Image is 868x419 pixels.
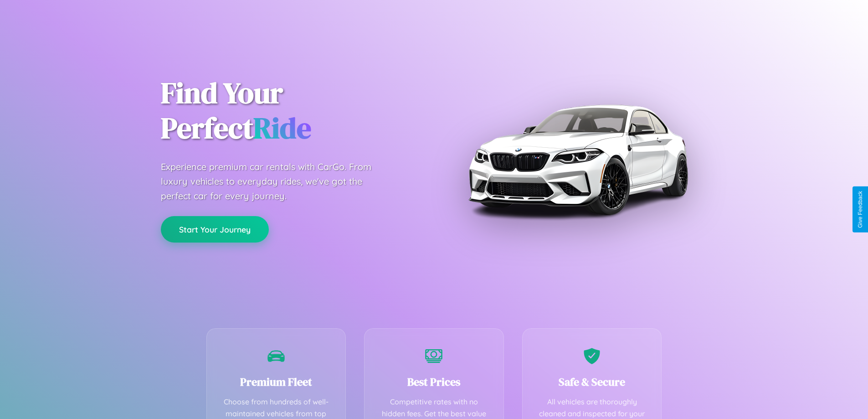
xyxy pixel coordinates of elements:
div: Give Feedback [857,191,863,228]
h3: Premium Fleet [221,374,332,389]
h1: Find Your Perfect [161,76,421,146]
h3: Best Prices [378,374,490,389]
span: Ride [253,108,311,148]
img: Premium BMW car rental vehicle [464,46,692,274]
button: Start Your Journey [161,216,269,243]
h3: Safe & Secure [536,374,648,389]
p: Experience premium car rentals with CarGo. From luxury vehicles to everyday rides, we've got the ... [161,160,389,203]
